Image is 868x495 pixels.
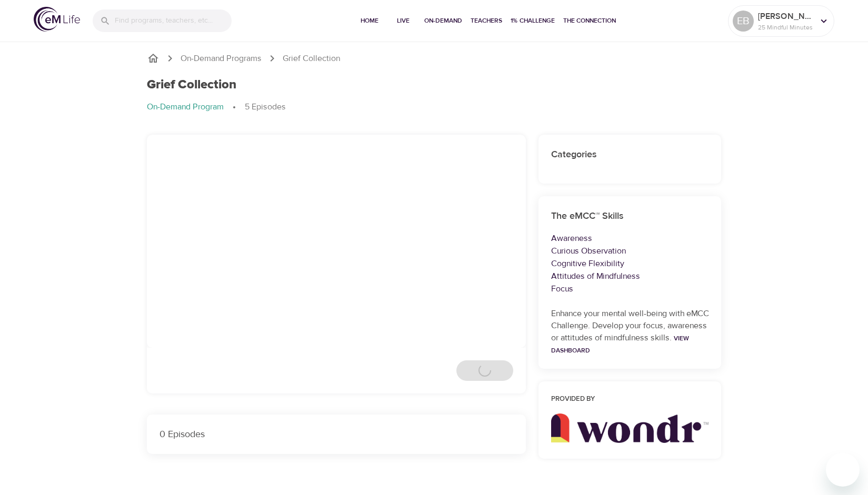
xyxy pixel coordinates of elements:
img: wondr_new.png [551,413,709,443]
span: 1% Challenge [511,15,555,26]
p: Focus [551,282,709,295]
h6: Provided by [551,394,709,405]
span: Home [357,15,382,26]
iframe: Button to launch messaging window [826,453,860,487]
p: 5 Episodes [245,101,286,113]
span: Teachers [471,15,502,26]
p: Curious Observation [551,245,709,257]
p: Enhance your mental well-being with eMCC Challenge. Develop your focus, awareness or attitudes of... [551,308,709,356]
span: Live [391,15,416,26]
p: Awareness [551,232,709,245]
p: 0 Episodes [159,427,513,441]
h6: The eMCC™ Skills [551,209,709,224]
p: Attitudes of Mindfulness [551,270,709,282]
p: On-Demand Program [147,101,224,113]
div: EB [733,11,754,32]
img: logo [34,7,80,32]
span: The Connection [563,15,616,26]
nav: breadcrumb [147,101,722,114]
h6: Categories [551,147,709,163]
p: [PERSON_NAME] [758,10,814,23]
a: On-Demand Programs [181,53,262,65]
p: Grief Collection [283,53,340,65]
p: 25 Mindful Minutes [758,23,814,32]
span: On-Demand [424,15,462,26]
p: Cognitive Flexibility [551,257,709,270]
h1: Grief Collection [147,77,236,93]
input: Find programs, teachers, etc... [115,9,232,32]
nav: breadcrumb [147,52,722,65]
